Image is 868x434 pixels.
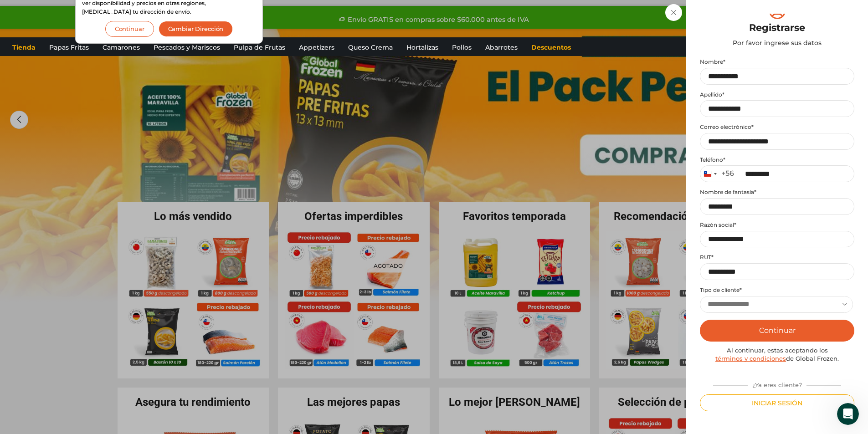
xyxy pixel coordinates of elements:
[709,378,846,389] div: ¿Ya eres cliente?
[447,39,476,56] a: Pollos
[700,189,854,196] label: Nombre de fantasía
[715,355,786,362] a: términos y condiciones
[700,286,854,294] label: Tipo de cliente
[294,39,339,56] a: Appetizers
[700,394,854,411] button: Iniciar sesión
[700,156,854,163] label: Teléfono
[700,346,854,363] div: Al continuar, estas aceptando los de Global Frozen.
[98,39,144,56] a: Camarones
[527,39,575,56] a: Descuentos
[149,39,225,56] a: Pescados y Mariscos
[8,39,40,56] a: Tienda
[402,39,443,56] a: Hortalizas
[159,21,233,37] button: Cambiar Dirección
[700,91,854,98] label: Apellido
[700,58,854,66] label: Nombre
[700,166,734,182] button: Selected country
[229,39,290,56] a: Pulpa de Frutas
[700,254,854,261] label: RUT
[700,38,854,47] div: Por favor ingrese sus datos
[344,39,397,56] a: Queso Crema
[700,320,854,342] button: Continuar
[481,39,522,56] a: Abarrotes
[105,21,154,37] button: Continuar
[700,221,854,229] label: Razón social
[700,123,854,131] label: Correo electrónico
[700,21,854,35] div: Registrarse
[45,39,93,56] a: Papas Fritas
[837,403,859,425] iframe: Intercom live chat
[721,169,734,179] div: +56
